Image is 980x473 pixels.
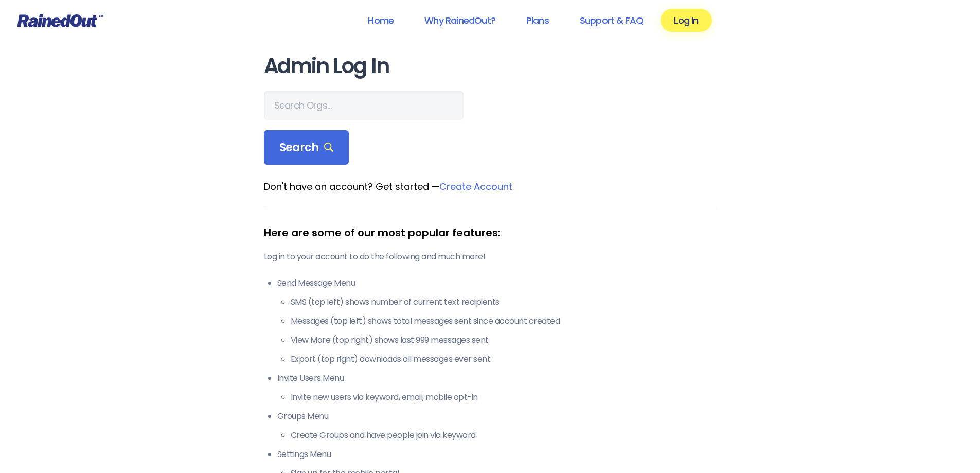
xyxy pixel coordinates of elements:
li: Export (top right) downloads all messages ever sent [291,353,717,365]
a: Support & FAQ [566,9,656,32]
li: Create Groups and have people join via keyword [291,429,717,442]
li: SMS (top left) shows number of current text recipients [291,296,717,308]
a: Log In [661,9,711,32]
p: Log in to your account to do the following and much more! [264,251,717,263]
li: Invite new users via keyword, email, mobile opt-in [291,391,717,404]
a: Home [354,9,407,32]
li: Invite Users Menu [277,372,717,404]
div: Here are some of our most popular features: [264,225,717,240]
li: Groups Menu [277,410,717,442]
input: Search Orgs… [264,91,464,120]
a: Why RainedOut? [411,9,509,32]
span: Search [279,141,334,155]
li: Messages (top left) shows total messages sent since account created [291,315,717,327]
a: Plans [513,9,562,32]
li: Send Message Menu [277,277,717,365]
a: Create Account [439,180,512,193]
h1: Admin Log In [264,55,717,78]
li: View More (top right) shows last 999 messages sent [291,334,717,346]
div: Search [264,130,349,165]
